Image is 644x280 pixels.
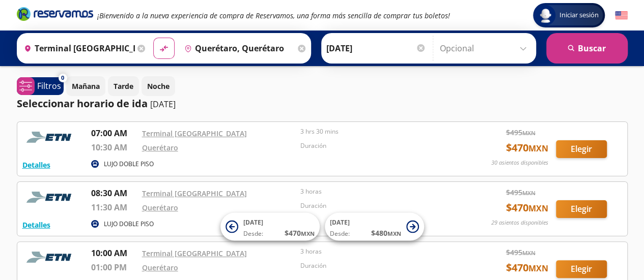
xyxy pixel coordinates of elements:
span: Iniciar sesión [555,10,603,20]
a: Terminal [GEOGRAPHIC_DATA] [142,189,247,198]
span: Desde: [243,229,263,238]
small: MXN [522,189,536,197]
small: MXN [522,249,536,257]
p: Mañana [72,81,100,91]
button: Elegir [556,200,607,218]
button: 0Filtros [17,77,64,95]
em: ¡Bienvenido a la nueva experiencia de compra de Reservamos, una forma más sencilla de comprar tus... [97,11,450,20]
p: [DATE] [150,98,176,110]
button: Elegir [556,260,607,278]
span: 0 [61,74,64,82]
button: Buscar [546,33,628,64]
span: [DATE] [243,218,263,227]
p: 10:30 AM [91,141,137,153]
a: Querétaro [142,143,178,152]
p: 11:30 AM [91,201,137,213]
button: Elegir [556,140,607,158]
p: 01:00 PM [91,261,137,273]
a: Terminal [GEOGRAPHIC_DATA] [142,129,247,138]
small: MXN [387,230,401,237]
input: Buscar Destino [180,36,295,61]
p: Seleccionar horario de ida [17,96,148,111]
p: Duración [300,201,454,210]
p: Tarde [114,81,133,91]
i: Brand Logo [17,6,93,21]
small: MXN [528,263,548,274]
p: LUJO DOBLE PISO [104,160,154,169]
button: Detalles [22,160,50,170]
p: Duración [300,261,454,270]
span: $ 470 [506,260,548,275]
span: $ 495 [506,187,536,198]
a: Querétaro [142,263,178,272]
small: MXN [522,129,536,137]
button: [DATE]Desde:$470MXN [220,213,320,241]
img: RESERVAMOS [22,247,78,267]
small: MXN [528,203,548,214]
button: Tarde [108,76,139,96]
p: 10:00 AM [91,247,137,259]
span: [DATE] [330,218,350,227]
img: RESERVAMOS [22,187,78,207]
a: Brand Logo [17,6,93,24]
span: $ 495 [506,247,536,258]
input: Opcional [440,36,531,61]
p: 29 asientos disponibles [491,219,548,227]
p: Duración [300,141,454,150]
p: 30 asientos disponibles [491,159,548,167]
input: Buscar Origen [20,36,135,61]
p: LUJO DOBLE PISO [104,220,154,229]
button: [DATE]Desde:$480MXN [325,213,424,241]
small: MXN [301,230,315,237]
button: English [615,9,628,22]
span: $ 470 [506,140,548,155]
p: 07:00 AM [91,127,137,139]
span: Desde: [330,229,350,238]
span: $ 470 [285,228,315,238]
p: 3 hrs 30 mins [300,127,454,136]
small: MXN [528,143,548,154]
p: Noche [147,81,170,91]
img: RESERVAMOS [22,127,78,147]
p: Filtros [37,80,61,92]
span: $ 470 [506,200,548,215]
a: Querétaro [142,203,178,212]
span: $ 495 [506,127,536,138]
p: 3 horas [300,187,454,196]
a: Terminal [GEOGRAPHIC_DATA] [142,248,247,258]
button: Mañana [66,76,105,96]
span: $ 480 [371,228,401,238]
p: 08:30 AM [91,187,137,199]
p: 3 horas [300,247,454,256]
button: Noche [142,76,175,96]
button: Detalles [22,220,50,230]
input: Elegir Fecha [326,36,426,61]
